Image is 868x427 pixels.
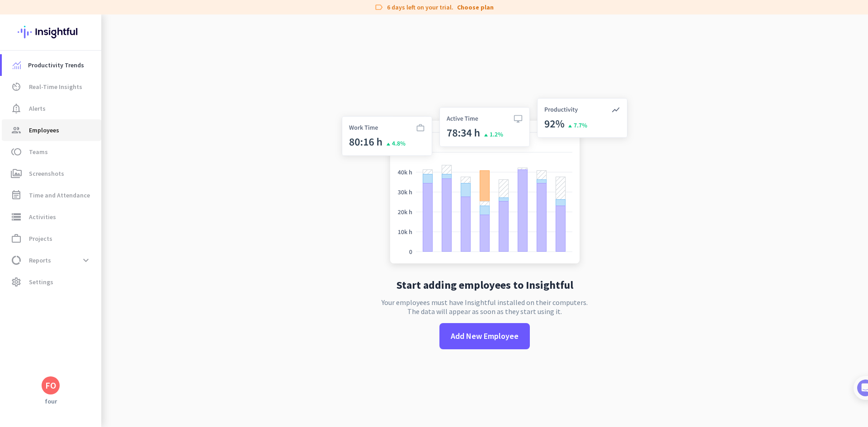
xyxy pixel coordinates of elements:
i: work_outline [11,233,22,244]
span: Activities [29,211,56,222]
span: Alerts [29,103,46,114]
i: event_note [11,190,22,201]
i: storage [11,211,22,222]
h2: Start adding employees to Insightful [396,280,573,291]
div: FO [45,381,56,390]
span: Time and Attendance [29,190,90,201]
i: settings [11,277,22,287]
a: perm_mediaScreenshots [2,163,101,184]
a: av_timerReal-Time Insights [2,76,101,98]
span: Reports [29,255,51,266]
a: event_noteTime and Attendance [2,184,101,206]
a: storageActivities [2,206,101,228]
span: Productivity Trends [28,60,84,70]
a: work_outlineProjects [2,228,101,249]
a: settingsSettings [2,271,101,293]
i: toll [11,146,22,157]
i: perm_media [11,168,22,179]
span: Screenshots [29,168,64,179]
img: no-search-results [335,93,634,272]
span: Settings [29,277,53,287]
i: notification_important [11,103,22,114]
i: data_usage [11,255,22,266]
img: Insightful logo [18,14,84,50]
i: av_timer [11,81,22,92]
a: data_usageReportsexpand_more [2,249,101,271]
button: expand_more [78,252,94,268]
span: Real-Time Insights [29,81,82,92]
i: label [374,3,383,12]
a: tollTeams [2,141,101,163]
a: notification_importantAlerts [2,98,101,119]
img: menu-item [13,61,21,69]
span: Projects [29,233,52,244]
a: groupEmployees [2,119,101,141]
span: Teams [29,146,48,157]
button: Add New Employee [439,323,530,349]
span: Employees [29,125,59,136]
span: Add New Employee [451,330,519,342]
a: menu-itemProductivity Trends [2,54,101,76]
a: Choose plan [457,3,494,12]
i: group [11,125,22,136]
p: Your employees must have Insightful installed on their computers. The data will appear as soon as... [382,298,588,316]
